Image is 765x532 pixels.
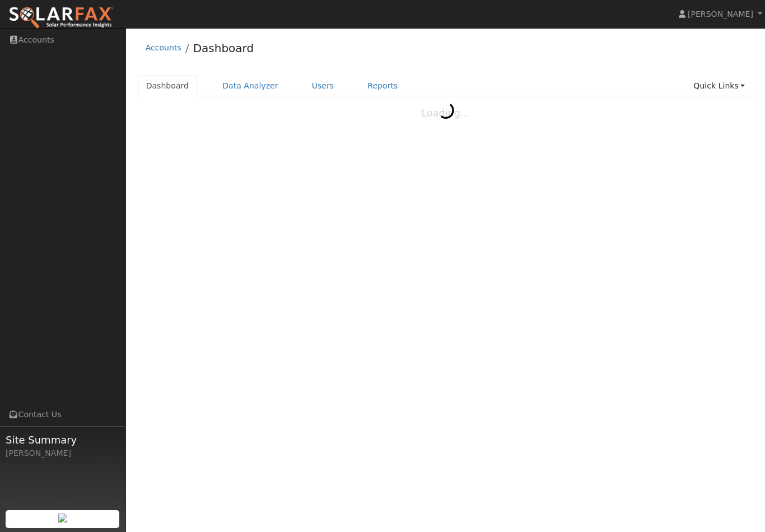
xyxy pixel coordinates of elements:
div: [PERSON_NAME] [6,447,120,459]
a: Quick Links [685,76,753,96]
a: Reports [359,76,406,96]
span: Site Summary [6,432,120,447]
img: SolarFax [8,6,114,30]
a: Users [304,76,343,96]
a: Dashboard [193,41,254,55]
img: retrieve [58,514,67,522]
a: Dashboard [138,76,198,96]
span: [PERSON_NAME] [688,10,753,18]
a: Data Analyzer [214,76,287,96]
a: Accounts [146,43,181,52]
